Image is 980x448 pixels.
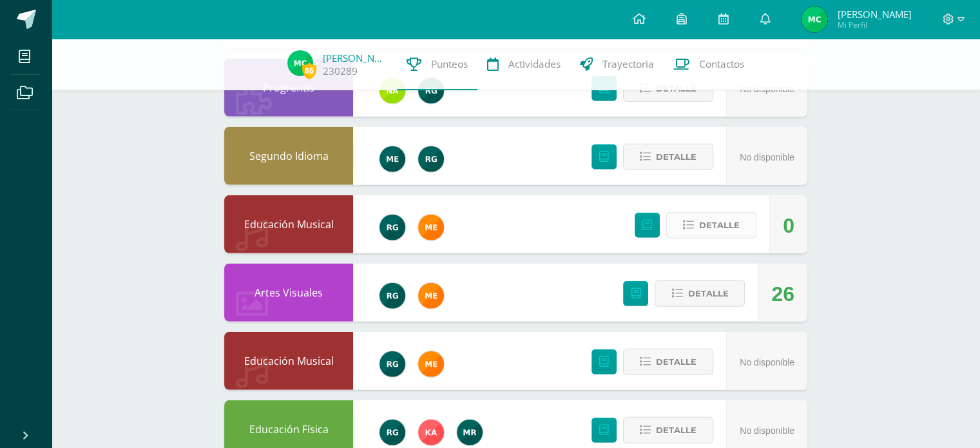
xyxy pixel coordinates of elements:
[431,57,468,71] span: Punteos
[664,39,754,90] a: Contactos
[656,145,697,169] span: Detalle
[666,212,756,239] button: Detalle
[224,332,353,390] div: Educación Musical
[623,417,713,443] button: Detalle
[623,144,713,170] button: Detalle
[802,6,827,32] img: 091ec1a903fc09464be450537a8867ba.png
[302,63,316,79] span: 86
[477,39,570,90] a: Actividades
[380,420,405,445] img: 24ef3269677dd7dd963c57b86ff4a022.png
[740,357,794,367] span: No disponible
[418,146,444,172] img: 24ef3269677dd7dd963c57b86ff4a022.png
[699,213,740,237] span: Detalle
[380,78,405,104] img: 35a337993bdd6a3ef9ef2b9abc5596bd.png
[656,350,697,374] span: Detalle
[656,418,697,442] span: Detalle
[623,349,713,375] button: Detalle
[418,351,444,377] img: bd5c7d90de01a998aac2bc4ae78bdcd9.png
[380,283,405,309] img: 24ef3269677dd7dd963c57b86ff4a022.png
[397,39,477,90] a: Punteos
[740,425,794,436] span: No disponible
[224,127,353,185] div: Segundo Idioma
[655,280,745,307] button: Detalle
[380,351,405,377] img: 24ef3269677dd7dd963c57b86ff4a022.png
[418,78,444,104] img: 24ef3269677dd7dd963c57b86ff4a022.png
[323,64,358,78] a: 230289
[602,57,654,71] span: Trayectoria
[224,195,353,253] div: Educación Musical
[418,283,444,309] img: bd5c7d90de01a998aac2bc4ae78bdcd9.png
[687,282,728,306] span: Detalle
[380,146,405,172] img: e5319dee200a4f57f0a5ff00aaca67bb.png
[699,57,744,71] span: Contactos
[418,215,444,240] img: bd5c7d90de01a998aac2bc4ae78bdcd9.png
[837,19,911,30] span: Mi Perfil
[380,215,405,240] img: 24ef3269677dd7dd963c57b86ff4a022.png
[287,50,313,76] img: 091ec1a903fc09464be450537a8867ba.png
[508,57,561,71] span: Actividades
[323,52,387,64] a: [PERSON_NAME]
[783,197,794,255] div: 0
[457,420,483,445] img: dcbde16094ad5605c855cf189b900fc8.png
[740,84,794,94] span: No disponible
[224,264,353,322] div: Artes Visuales
[570,39,664,90] a: Trayectoria
[837,8,911,21] span: [PERSON_NAME]
[740,152,794,162] span: No disponible
[418,420,444,445] img: 760639804b77a624a8a153f578963b33.png
[771,265,794,323] div: 26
